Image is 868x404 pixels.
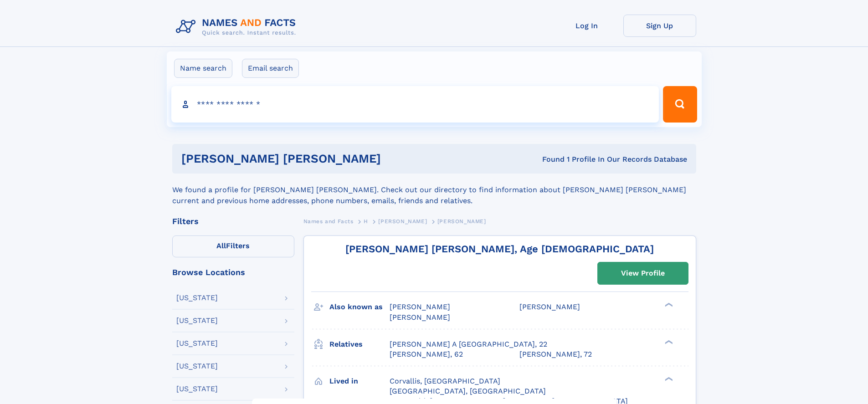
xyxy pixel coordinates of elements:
[390,387,546,395] span: [GEOGRAPHIC_DATA], [GEOGRAPHIC_DATA]
[437,218,486,225] span: [PERSON_NAME]
[621,263,665,284] div: View Profile
[176,385,218,393] div: [US_STATE]
[663,376,673,382] div: ❯
[462,154,687,164] div: Found 1 Profile In Our Records Database
[390,302,450,311] span: [PERSON_NAME]
[378,215,427,227] a: [PERSON_NAME]
[598,262,688,284] a: View Profile
[176,294,218,302] div: [US_STATE]
[550,15,623,37] a: Log In
[172,268,294,276] div: Browse Locations
[390,339,547,349] a: [PERSON_NAME] A [GEOGRAPHIC_DATA], 22
[181,153,462,164] h1: [PERSON_NAME] [PERSON_NAME]
[519,302,580,311] span: [PERSON_NAME]
[329,337,390,352] h3: Relatives
[663,86,697,123] button: Search Button
[663,302,673,308] div: ❯
[329,373,390,389] h3: Lived in
[176,363,218,370] div: [US_STATE]
[176,340,218,347] div: [US_STATE]
[364,215,368,227] a: H
[172,174,696,206] div: We found a profile for [PERSON_NAME] [PERSON_NAME]. Check out our directory to find information a...
[390,377,500,385] span: Corvallis, [GEOGRAPHIC_DATA]
[390,349,463,359] a: [PERSON_NAME], 62
[390,313,450,322] span: [PERSON_NAME]
[345,243,654,255] a: [PERSON_NAME] [PERSON_NAME], Age [DEMOGRAPHIC_DATA]
[329,299,390,315] h3: Also known as
[519,349,592,359] a: [PERSON_NAME], 72
[172,235,294,257] label: Filters
[623,15,696,37] a: Sign Up
[172,15,303,39] img: Logo Names and Facts
[174,59,232,78] label: Name search
[364,218,368,225] span: H
[171,86,659,123] input: search input
[172,217,294,225] div: Filters
[663,339,673,345] div: ❯
[176,317,218,324] div: [US_STATE]
[303,215,354,227] a: Names and Facts
[242,59,299,78] label: Email search
[216,241,226,250] span: All
[378,218,427,225] span: [PERSON_NAME]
